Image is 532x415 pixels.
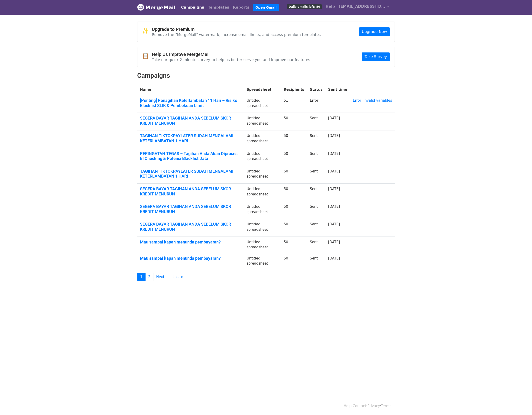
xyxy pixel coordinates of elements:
td: 51 [281,95,307,113]
a: [DATE] [328,187,340,191]
a: Take Survey [362,52,390,61]
h2: Campaigns [137,72,395,80]
a: TAGIHAN TIKTOKPAYLATER SUDAH MENGALAMI KETERLAMBATAN 1 HARI [140,169,241,179]
a: Help [344,404,352,408]
td: Untitled spreadsheet [244,148,281,166]
a: [DATE] [328,204,340,209]
p: Take our quick 2-minute survey to help us better serve you and improve our features [152,57,310,62]
td: 50 [281,166,307,183]
a: Next › [153,273,170,281]
a: Mau sampai kapan menunda pembayaran? [140,240,241,245]
a: [EMAIL_ADDRESS][DOMAIN_NAME] [337,2,391,13]
a: PERINGATAN TEGAS – Tagihan Anda Akan Diproses BI Checking & Potensi Blacklist Data [140,151,241,161]
a: Open Gmail [253,4,279,11]
td: Sent [307,166,325,183]
p: Remove the "MergeMail" watermark, increase email limits, and access premium templates [152,32,321,37]
a: [DATE] [328,256,340,260]
a: Privacy [367,404,380,408]
img: MergeMail logo [137,4,144,11]
td: Untitled spreadsheet [244,253,281,269]
a: Mau sampai kapan menunda pembayaran? [140,256,241,261]
td: Sent [307,113,325,130]
td: 50 [281,237,307,253]
td: Sent [307,219,325,237]
td: Error [307,95,325,113]
a: Upgrade Now [359,27,390,36]
th: Spreadsheet [244,84,281,95]
td: 50 [281,219,307,237]
a: Campaigns [179,3,206,12]
a: Daily emails left: 50 [285,2,324,11]
td: 50 [281,113,307,130]
a: Error: Invalid variables [353,98,392,103]
th: Sent time [325,84,350,95]
td: Sent [307,148,325,166]
a: [DATE] [328,134,340,138]
td: Untitled spreadsheet [244,201,281,219]
a: SEGERA BAYAR TAGIHAN ANDA SEBELUM SKOR KREDIT MENURUN [140,186,241,196]
span: 📋 [142,53,152,59]
a: Reports [231,3,251,12]
span: [EMAIL_ADDRESS][DOMAIN_NAME] [339,4,385,9]
a: 2 [145,273,154,281]
td: 50 [281,184,307,201]
a: Contact [353,404,366,408]
a: [Penting] Penagihan Keterlambatan 11 Hari – Risiko Blacklist SLIK & Pembekuan Limit [140,98,241,108]
a: Templates [206,3,231,12]
th: Recipients [281,84,307,95]
span: Daily emails left: 50 [287,4,322,9]
h4: Upgrade to Premium [152,26,321,32]
a: MergeMail [137,3,175,12]
td: Sent [307,201,325,219]
a: TAGIHAN TIKTOKPAYLATER SUDAH MENGALAMI KETERLAMBATAN 1 HARI [140,133,241,143]
td: Untitled spreadsheet [244,166,281,183]
a: [DATE] [328,222,340,226]
td: Untitled spreadsheet [244,237,281,253]
a: [DATE] [328,169,340,173]
td: Sent [307,237,325,253]
a: Terms [381,404,391,408]
td: Untitled spreadsheet [244,219,281,237]
a: 1 [137,273,146,281]
h4: Help Us Improve MergeMail [152,52,310,57]
th: Name [137,84,244,95]
td: 50 [281,130,307,148]
a: Help [324,2,337,11]
td: Untitled spreadsheet [244,113,281,130]
td: 50 [281,201,307,219]
a: SEGERA BAYAR TAGIHAN ANDA SEBELUM SKOR KREDIT MENURUN [140,116,241,126]
td: Untitled spreadsheet [244,130,281,148]
span: ✨ [142,28,152,34]
td: 50 [281,253,307,269]
a: SEGERA BAYAR TAGIHAN ANDA SEBELUM SKOR KREDIT MENURUN [140,222,241,232]
a: Last » [170,273,186,281]
td: Sent [307,253,325,269]
th: Status [307,84,325,95]
a: SEGERA BAYAR TAGIHAN ANDA SEBELUM SKOR KREDIT MENURUN [140,204,241,214]
a: [DATE] [328,116,340,120]
td: Untitled spreadsheet [244,95,281,113]
td: Sent [307,184,325,201]
a: [DATE] [328,240,340,244]
a: [DATE] [328,152,340,156]
td: Untitled spreadsheet [244,184,281,201]
td: Sent [307,130,325,148]
td: 50 [281,148,307,166]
